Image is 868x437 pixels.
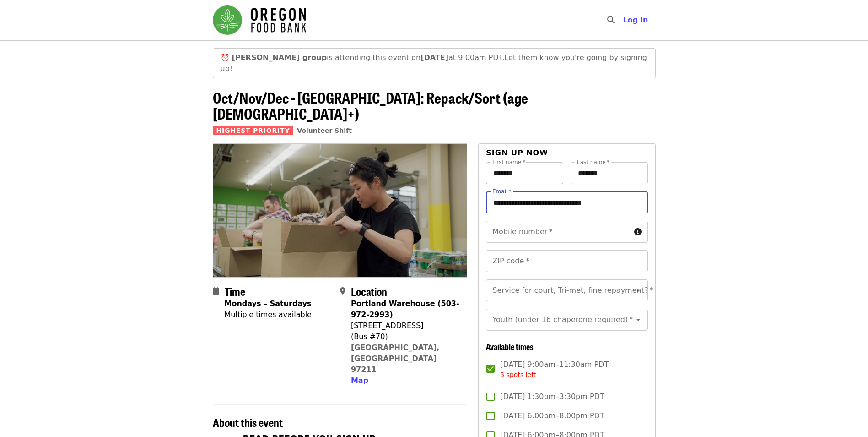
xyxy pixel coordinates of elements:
span: [DATE] 9:00am–11:30am PDT [500,359,609,380]
span: Oct/Nov/Dec - [GEOGRAPHIC_DATA]: Repack/Sort (age [DEMOGRAPHIC_DATA]+) [213,87,528,124]
span: Location [351,283,387,299]
img: Oct/Nov/Dec - Portland: Repack/Sort (age 8+) organized by Oregon Food Bank [213,144,467,277]
span: Time [225,283,245,299]
span: [DATE] 1:30pm–3:30pm PDT [500,391,604,402]
span: Sign up now [486,148,548,157]
input: Search [620,9,627,31]
input: Mobile number [486,221,630,243]
strong: [PERSON_NAME] group [232,53,327,62]
a: Volunteer Shift [297,127,352,134]
span: clock emoji [221,53,230,62]
input: Email [486,191,647,213]
span: [DATE] 6:00pm–8:00pm PDT [500,410,604,421]
span: Available times [486,340,534,352]
strong: [DATE] [421,53,448,62]
a: [GEOGRAPHIC_DATA], [GEOGRAPHIC_DATA] 97211 [351,343,440,374]
input: Last name [571,162,648,184]
span: is attending this event on at 9:00am PDT. [232,53,505,62]
div: (Bus #70) [351,331,460,342]
i: map-marker-alt icon [340,287,345,295]
button: Map [351,375,368,386]
button: Open [632,284,645,297]
i: search icon [607,16,615,24]
strong: Portland Warehouse (503-972-2993) [351,299,459,319]
span: Map [351,376,368,385]
span: About this event [213,414,283,430]
button: Log in [615,11,655,29]
label: First name [492,159,525,165]
span: Log in [623,16,648,24]
span: 5 spots left [500,371,536,378]
div: Multiple times available [225,309,312,320]
input: ZIP code [486,250,647,272]
strong: Mondays – Saturdays [225,299,312,308]
span: Highest Priority [213,126,294,135]
button: Open [632,313,645,326]
div: [STREET_ADDRESS] [351,320,460,331]
i: calendar icon [213,287,219,295]
img: Oregon Food Bank - Home [213,5,306,35]
input: First name [486,162,563,184]
label: Last name [577,159,609,165]
i: circle-info icon [634,228,642,236]
label: Email [492,189,512,194]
